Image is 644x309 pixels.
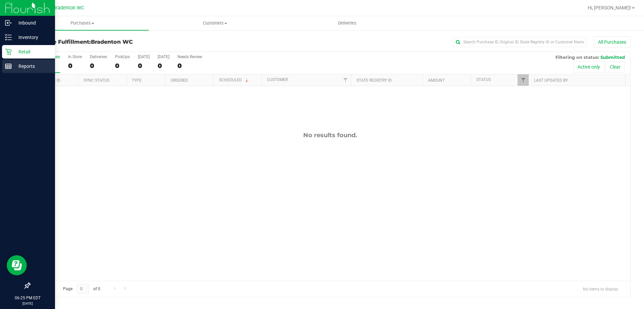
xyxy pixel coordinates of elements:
[357,78,392,83] a: State Registry ID
[91,39,133,45] span: Bradenton WC
[90,54,107,59] div: Deliveries
[534,78,568,83] a: Last Updated By
[57,284,106,294] span: Page of 0
[68,62,82,70] div: 0
[594,36,631,48] button: All Purchases
[12,48,52,56] p: Retail
[3,295,52,301] p: 06:25 PM EDT
[5,20,12,26] inline-svg: Inbound
[5,63,12,70] inline-svg: Reports
[573,61,604,73] button: Active only
[158,62,169,70] div: 0
[115,62,130,70] div: 0
[7,255,27,275] iframe: Resource center
[600,54,625,60] span: Submitted
[476,77,491,82] a: Status
[588,5,631,10] span: Hi, [PERSON_NAME]!
[177,62,202,70] div: 0
[84,78,109,83] a: Sync Status
[158,54,169,59] div: [DATE]
[53,5,84,11] span: Bradenton WC
[68,54,82,59] div: In Store
[16,20,149,26] span: Purchases
[115,54,130,59] div: PickUps
[171,78,188,83] a: Ordered
[16,16,149,30] a: Purchases
[428,78,445,83] a: Amount
[555,54,599,60] span: Filtering on status:
[90,62,107,70] div: 0
[138,54,150,59] div: [DATE]
[30,39,230,45] h3: Purchase Fulfillment:
[177,54,202,59] div: Needs Review
[149,16,281,30] a: Customers
[149,20,281,26] span: Customers
[329,20,366,26] span: Deliveries
[12,33,52,41] p: Inventory
[30,131,630,139] div: No results found.
[267,77,288,82] a: Customer
[281,16,414,30] a: Deliveries
[138,62,150,70] div: 0
[578,284,624,294] span: No items to display
[12,62,52,70] p: Reports
[5,34,12,41] inline-svg: Inventory
[453,37,587,47] input: Search Purchase ID, Original ID, State Registry ID or Customer Name...
[219,78,250,82] a: Scheduled
[5,48,12,55] inline-svg: Retail
[605,61,625,73] button: Clear
[12,19,52,27] p: Inbound
[132,78,142,83] a: Type
[340,74,351,86] a: Filter
[518,74,529,86] a: Filter
[3,301,52,306] p: [DATE]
